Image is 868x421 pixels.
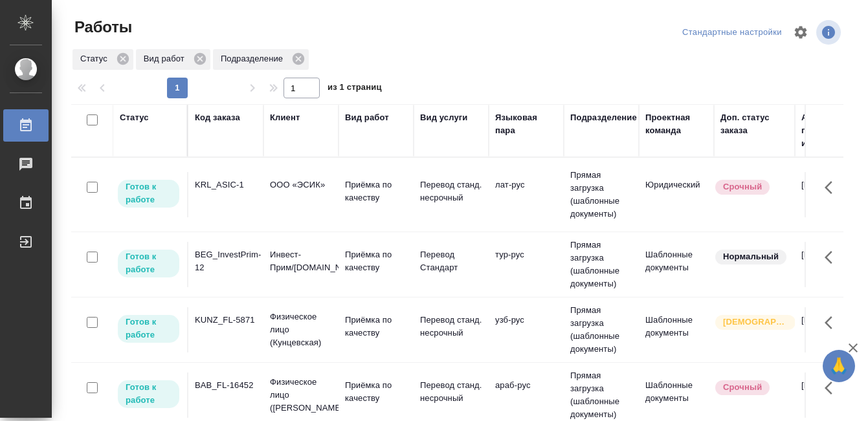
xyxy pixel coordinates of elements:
div: BAB_FL-16452 [195,379,257,392]
td: Шаблонные документы [639,242,714,287]
div: Код заказа [195,111,240,124]
button: 🙏 [823,350,855,382]
p: [DEMOGRAPHIC_DATA] [723,316,788,329]
button: Здесь прячутся важные кнопки [817,172,848,203]
td: тур-рус [489,242,564,287]
p: Перевод Стандарт [420,248,482,274]
button: Здесь прячутся важные кнопки [817,307,848,338]
p: Приёмка по качеству [345,314,407,340]
div: split button [679,23,785,43]
button: Здесь прячутся важные кнопки [817,242,848,273]
td: Юридический [639,172,714,217]
div: Клиент [270,111,300,124]
div: Автор последнего изменения [801,111,863,150]
div: Вид работ [345,111,389,124]
div: Языковая пара [495,111,557,137]
p: Срочный [723,381,762,394]
p: Срочный [723,180,762,193]
p: Приёмка по качеству [345,178,407,204]
div: Подразделение [570,111,637,124]
p: Приёмка по качеству [345,248,407,274]
td: араб-рус [489,372,564,418]
button: Здесь прячутся важные кнопки [817,372,848,404]
p: Готов к работе [126,180,172,206]
p: Перевод станд. несрочный [420,314,482,340]
div: Исполнитель может приступить к работе [117,178,181,209]
p: Подразделение [221,52,287,65]
div: Статус [72,49,133,70]
p: Приёмка по качеству [345,379,407,405]
div: Подразделение [213,49,309,70]
div: Статус [120,111,149,124]
div: KRL_ASIC-1 [195,178,257,191]
div: Проектная команда [645,111,707,137]
td: Прямая загрузка (шаблонные документы) [564,232,639,297]
p: Физическое лицо ([PERSON_NAME]) [270,376,332,415]
span: Посмотреть информацию [816,20,843,45]
div: BEG_InvestPrim-12 [195,248,257,274]
div: KUNZ_FL-5871 [195,314,257,327]
span: Настроить таблицу [785,17,816,48]
td: Шаблонные документы [639,307,714,352]
p: ООО «ЭСИК» [270,178,332,191]
p: Инвест-Прим/[DOMAIN_NAME] [270,248,332,274]
td: Прямая загрузка (шаблонные документы) [564,162,639,227]
p: Статус [80,52,112,65]
p: Вид работ [144,52,189,65]
span: 🙏 [828,352,850,380]
p: Перевод станд. несрочный [420,178,482,204]
div: Вид услуги [420,111,468,124]
p: Готов к работе [126,316,172,341]
div: Вид работ [136,49,210,70]
div: Исполнитель может приступить к работе [117,248,181,279]
div: Исполнитель может приступить к работе [117,379,181,409]
td: лат-рус [489,172,564,217]
span: из 1 страниц [328,80,382,98]
td: узб-рус [489,307,564,352]
td: Прямая загрузка (шаблонные документы) [564,297,639,362]
p: Готов к работе [126,250,172,276]
div: Доп. статус заказа [720,111,788,137]
p: Физическое лицо (Кунцевская) [270,310,332,349]
p: Готов к работе [126,381,172,407]
p: Нормальный [723,250,779,263]
td: Шаблонные документы [639,372,714,418]
div: Исполнитель может приступить к работе [117,314,181,344]
span: Работы [71,17,132,38]
p: Перевод станд. несрочный [420,379,482,405]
